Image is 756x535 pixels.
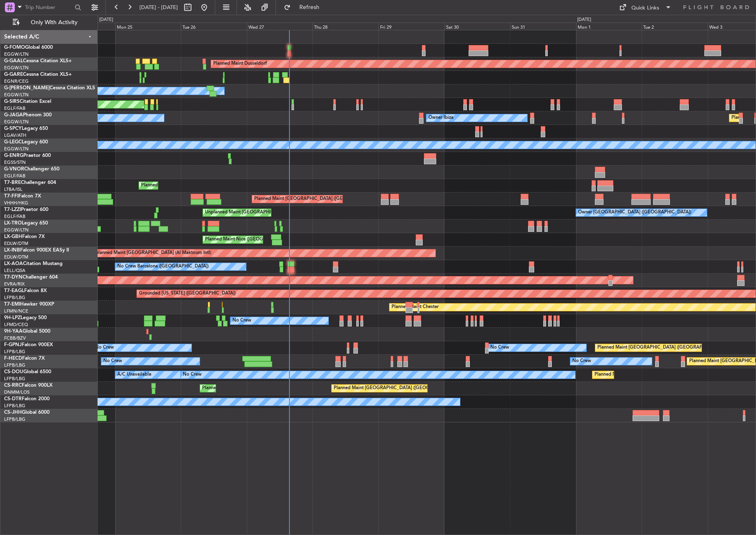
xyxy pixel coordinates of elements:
[4,113,23,118] span: G-JAGA
[4,376,25,382] a: LFPB/LBG
[4,248,69,253] a: LX-INBFalcon 900EX EASy II
[4,167,24,172] span: G-VNOR
[95,342,114,354] div: No Crew
[4,113,52,118] a: G-JAGAPhenom 300
[576,23,642,30] div: Mon 1
[4,186,23,193] a: LTBA/ISL
[444,23,510,30] div: Sat 30
[4,140,22,145] span: G-LEGC
[578,206,691,219] div: Owner [GEOGRAPHIC_DATA] ([GEOGRAPHIC_DATA])
[4,132,26,138] a: LGAV/ATH
[139,288,236,300] div: Grounded [US_STATE] ([GEOGRAPHIC_DATA])
[4,254,28,260] a: EDLW/DTM
[4,173,25,179] a: EGLF/FAB
[4,397,22,401] span: CS-DTR
[205,233,296,246] div: Planned Maint Nice ([GEOGRAPHIC_DATA])
[4,180,21,185] span: T7-BRE
[4,72,72,77] a: G-GARECessna Citation XLS+
[334,382,463,394] div: Planned Maint [GEOGRAPHIC_DATA] ([GEOGRAPHIC_DATA])
[4,207,48,212] a: T7-LZZIPraetor 600
[4,213,25,220] a: EGLF/FAB
[4,227,29,233] a: EGGW/LTN
[4,370,51,374] a: CS-DOUGlobal 6500
[4,99,51,104] a: G-SIRSCitation Excel
[4,410,22,415] span: CS-JHH
[428,112,453,124] div: Owner Ibiza
[4,329,50,334] a: 9H-YAAGlobal 5000
[4,329,23,334] span: 9H-YAA
[4,383,22,388] span: CS-RRC
[4,194,41,199] a: T7-FFIFalcon 7X
[577,16,591,23] div: [DATE]
[4,275,58,280] a: T7-DYNChallenger 604
[4,416,25,422] a: LFPB/LBG
[4,167,59,172] a: G-VNORChallenger 650
[4,234,45,239] a: LX-GBHFalcon 7X
[9,16,89,29] button: Only With Activity
[4,180,56,185] a: T7-BREChallenger 604
[4,140,48,145] a: G-LEGCLegacy 600
[4,308,28,314] a: LFMN/NCE
[490,342,509,354] div: No Crew
[4,362,25,368] a: LFPB/LBG
[4,207,21,212] span: T7-LZZI
[4,45,53,50] a: G-FOMOGlobal 6000
[4,370,23,374] span: CS-DOU
[312,23,378,30] div: Thu 28
[4,275,23,280] span: T7-DYN
[4,86,50,91] span: G-[PERSON_NAME]
[4,315,47,320] a: 9H-LPZLegacy 500
[90,247,211,259] div: Unplanned Maint [GEOGRAPHIC_DATA] (Al Maktoum Intl)
[631,4,659,12] div: Quick Links
[4,356,22,361] span: F-HECD
[4,288,24,293] span: T7-EAGL
[117,261,209,273] div: No Crew Barcelona ([GEOGRAPHIC_DATA])
[139,4,178,11] span: [DATE] - [DATE]
[597,342,726,354] div: Planned Maint [GEOGRAPHIC_DATA] ([GEOGRAPHIC_DATA])
[4,59,72,63] a: G-GAALCessna Citation XLS+
[594,369,724,381] div: Planned Maint [GEOGRAPHIC_DATA] ([GEOGRAPHIC_DATA])
[21,20,87,25] span: Only With Activity
[4,281,25,287] a: EVRA/RIX
[4,302,20,307] span: T7-EMI
[378,23,444,30] div: Fri 29
[4,105,25,111] a: EGLF/FAB
[4,119,29,125] a: EGGW/LTN
[292,5,327,10] span: Refresh
[4,200,28,206] a: VHHH/HKG
[4,51,29,57] a: EGGW/LTN
[141,179,240,192] div: Planned Maint Warsaw ([GEOGRAPHIC_DATA])
[4,45,25,50] span: G-FOMO
[4,221,22,226] span: LX-TRO
[4,356,45,361] a: F-HECDFalcon 7X
[280,1,329,14] button: Refresh
[247,23,313,30] div: Wed 27
[4,126,22,131] span: G-SPCY
[4,159,26,165] a: EGSS/STN
[4,240,28,247] a: EDLW/DTM
[4,322,28,328] a: LFMD/CEQ
[4,92,29,98] a: EGGW/LTN
[183,369,202,381] div: No Crew
[4,194,18,199] span: T7-FFI
[103,355,122,367] div: No Crew
[4,248,20,253] span: LX-INB
[642,23,708,30] div: Tue 2
[572,355,591,367] div: No Crew
[4,267,25,274] a: LELL/QSA
[4,295,25,301] a: LFPB/LBG
[4,126,48,131] a: G-SPCYLegacy 650
[4,99,20,104] span: G-SIRS
[392,301,439,313] div: Planned Maint Chester
[205,206,340,219] div: Unplanned Maint [GEOGRAPHIC_DATA] ([GEOGRAPHIC_DATA])
[4,410,50,415] a: CS-JHHGlobal 6000
[4,397,50,401] a: CS-DTRFalcon 2000
[4,153,51,158] a: G-ENRGPraetor 600
[4,342,22,347] span: F-GPNJ
[99,16,113,23] div: [DATE]
[4,349,25,355] a: LFPB/LBG
[25,1,72,14] input: Trip Number
[4,153,23,158] span: G-ENRG
[213,58,267,70] div: Planned Maint Dusseldorf
[232,315,251,327] div: No Crew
